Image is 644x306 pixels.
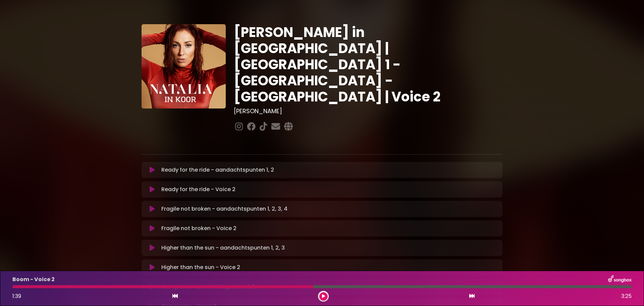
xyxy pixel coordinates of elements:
img: YTVS25JmS9CLUqXqkEhs [142,24,226,108]
img: songbox-logo-white.png [608,275,632,284]
p: Boom - Voice 2 [12,275,55,283]
h1: [PERSON_NAME] in [GEOGRAPHIC_DATA] | [GEOGRAPHIC_DATA] 1 - [GEOGRAPHIC_DATA] - [GEOGRAPHIC_DATA] ... [234,24,502,105]
p: Fragile not broken - Voice 2 [161,224,236,232]
p: Higher than the sun - Voice 2 [161,263,240,271]
span: 3:25 [621,292,632,300]
p: Ready for the ride - aandachtspunten 1, 2 [161,166,274,174]
p: Ready for the ride - Voice 2 [161,185,235,193]
p: Higher than the sun - aandachtspunten 1, 2, 3 [161,244,285,252]
span: 1:39 [12,292,21,300]
p: Fragile not broken - aandachtspunten 1, 2, 3, 4 [161,205,287,213]
h3: [PERSON_NAME] [234,107,502,115]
